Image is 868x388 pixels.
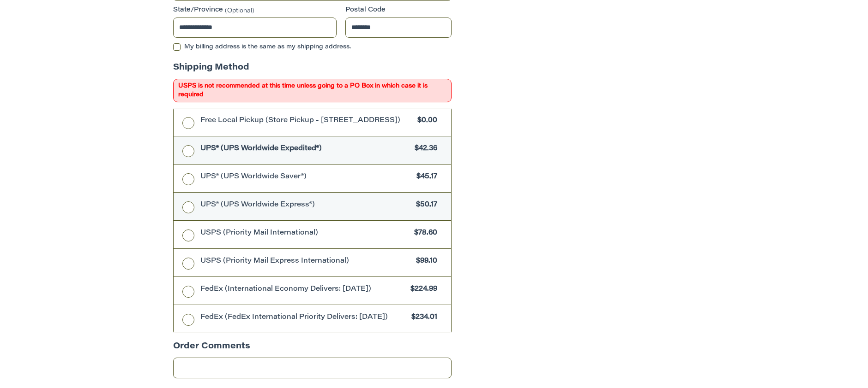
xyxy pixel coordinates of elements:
span: $50.17 [412,200,438,211]
span: $224.99 [406,284,438,295]
span: USPS is not recommended at this time unless going to a PO Box in which case it is required [173,79,452,102]
legend: Order Comments [173,341,250,358]
label: State/Province [173,6,337,15]
span: UPS® (UPS Worldwide Saver®) [200,172,412,182]
span: $0.00 [413,116,438,126]
span: $234.01 [407,312,438,323]
span: $99.10 [412,256,438,267]
label: My billing address is the same as my shipping address. [173,43,452,51]
legend: Shipping Method [173,62,249,79]
span: $42.36 [410,144,438,154]
span: UPS® (UPS Worldwide Express®) [200,200,412,211]
span: $45.17 [412,172,438,182]
span: USPS (Priority Mail Express International) [200,256,412,267]
span: UPS® (UPS Worldwide Expedited®) [200,144,410,154]
span: $78.60 [410,228,438,239]
span: Free Local Pickup (Store Pickup - [STREET_ADDRESS]) [200,116,413,126]
span: FedEx (International Economy Delivers: [DATE]) [200,284,406,295]
span: USPS (Priority Mail International) [200,228,410,239]
small: (Optional) [225,7,254,13]
label: Postal Code [345,6,452,15]
span: FedEx (FedEx International Priority Delivers: [DATE]) [200,312,407,323]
